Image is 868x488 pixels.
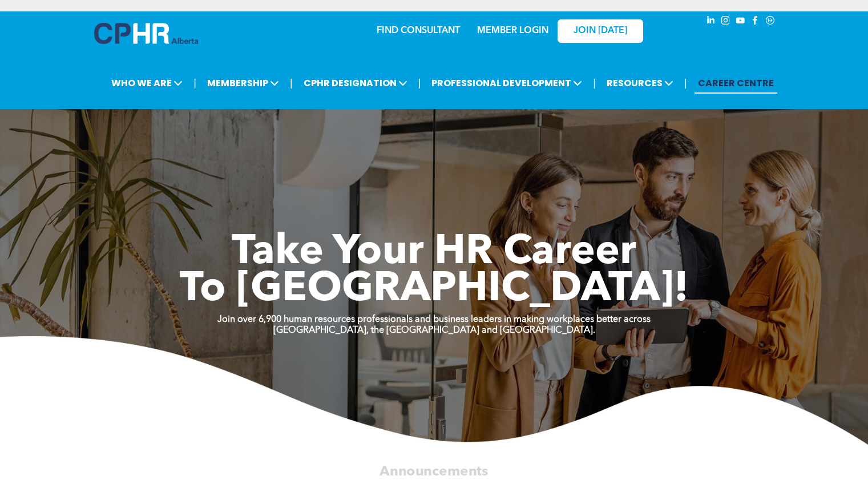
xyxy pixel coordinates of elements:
span: RESOURCES [603,72,677,94]
li: | [193,71,196,95]
a: FIND CONSULTANT [377,26,460,35]
a: MEMBER LOGIN [477,26,548,35]
span: PROFESSIONAL DEVELOPMENT [428,72,586,94]
span: WHO WE ARE [108,72,186,94]
a: CAREER CENTRE [695,72,777,94]
strong: Join over 6,900 human resources professionals and business leaders in making workplaces better ac... [217,315,651,324]
img: A blue and white logo for cp alberta [94,23,198,44]
li: | [684,71,687,95]
li: | [418,71,421,95]
span: CPHR DESIGNATION [300,72,411,94]
span: JOIN [DATE] [574,26,627,37]
a: Social network [764,14,777,30]
a: facebook [749,14,762,30]
span: MEMBERSHIP [204,72,282,94]
span: To [GEOGRAPHIC_DATA]! [180,269,689,310]
strong: [GEOGRAPHIC_DATA], the [GEOGRAPHIC_DATA] and [GEOGRAPHIC_DATA]. [273,326,595,335]
a: youtube [734,14,747,30]
span: Announcements [380,465,488,478]
a: instagram [720,14,732,30]
a: JOIN [DATE] [558,19,643,43]
li: | [290,71,293,95]
a: linkedin [705,14,717,30]
li: | [593,71,596,95]
span: Take Your HR Career [232,232,636,273]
